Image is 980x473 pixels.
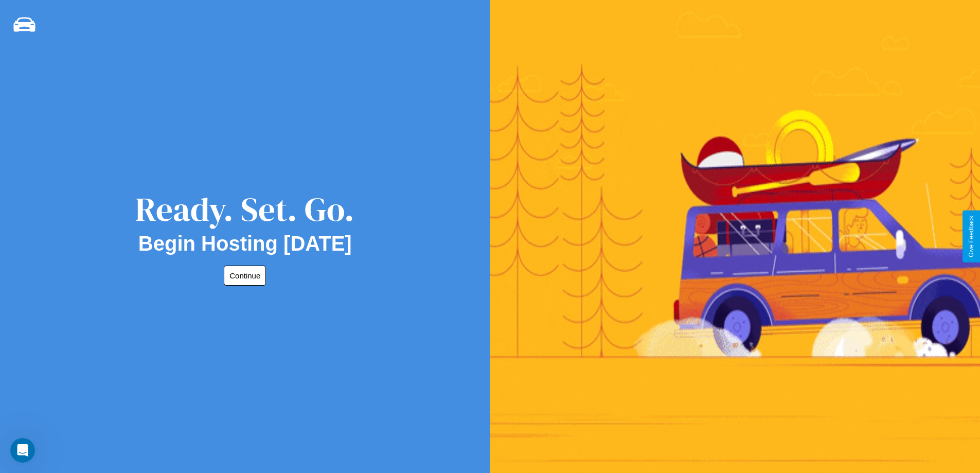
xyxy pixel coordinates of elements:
iframe: Intercom live chat [10,438,35,463]
div: Give Feedback [968,216,975,257]
button: Continue [224,266,266,286]
h2: Begin Hosting [DATE] [138,232,352,255]
div: Ready. Set. Go. [135,186,354,232]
